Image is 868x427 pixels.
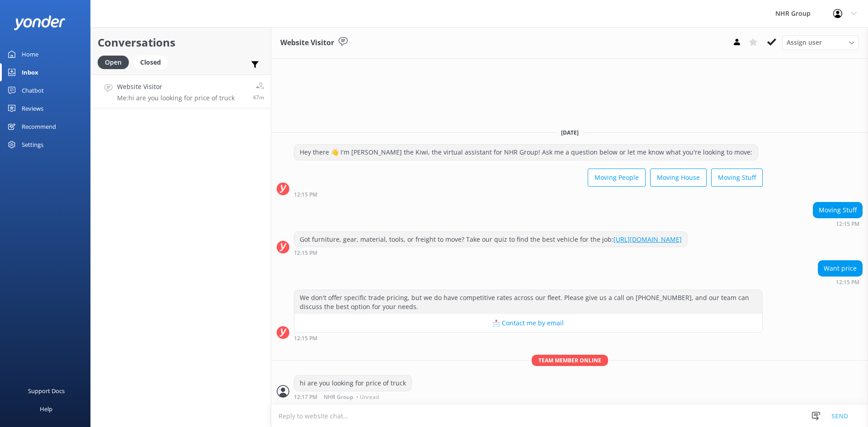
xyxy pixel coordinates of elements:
div: Recommend [22,117,56,136]
strong: 12:15 PM [294,336,317,341]
span: NHR Group [324,394,353,400]
p: Me: hi are you looking for price of truck [117,94,235,102]
div: Chatbot [22,81,44,99]
div: We don't offer specific trade pricing, but we do have competitive rates across our fleet. Please ... [294,290,762,314]
div: Help [40,400,52,418]
div: Sep 02 2025 12:15pm (UTC +12:00) Pacific/Auckland [294,249,688,256]
strong: 12:15 PM [836,221,859,227]
button: 📩 Contact me by email [294,314,762,332]
div: Assign User [782,35,859,50]
h4: Website Visitor [117,82,235,92]
div: Open [98,56,129,69]
strong: 12:15 PM [836,280,859,285]
span: Assign user [787,38,822,47]
div: Sep 02 2025 12:15pm (UTC +12:00) Pacific/Auckland [294,335,763,341]
span: Team member online [532,355,608,366]
div: Moving Stuff [813,202,862,218]
div: Sep 02 2025 12:15pm (UTC +12:00) Pacific/Auckland [818,279,863,285]
div: Want price [818,261,862,276]
span: [DATE] [556,129,584,136]
strong: 12:15 PM [294,250,317,256]
span: • Unread [356,394,379,400]
a: Website VisitorMe:hi are you looking for price of truck47m [91,75,271,108]
div: Closed [133,56,168,69]
button: Moving House [650,169,707,187]
div: Home [22,45,38,63]
div: Hey there 👋 I'm [PERSON_NAME] the Kiwi, the virtual assistant for NHR Group! Ask me a question be... [294,145,758,160]
div: Got furniture, gear, material, tools, or freight to move? Take our quiz to find the best vehicle ... [294,232,687,247]
div: Sep 02 2025 12:15pm (UTC +12:00) Pacific/Auckland [813,221,863,227]
div: Reviews [22,99,43,117]
span: Sep 02 2025 12:17pm (UTC +12:00) Pacific/Auckland [253,94,264,101]
div: Inbox [22,63,38,81]
a: Closed [133,57,172,67]
img: yonder-white-logo.png [14,15,66,30]
h3: Website Visitor [280,37,334,49]
strong: 12:15 PM [294,192,317,197]
div: Settings [22,136,43,154]
button: Moving Stuff [711,169,763,187]
button: Moving People [588,169,646,187]
div: Support Docs [28,382,65,400]
a: Open [98,57,133,67]
div: Sep 02 2025 12:15pm (UTC +12:00) Pacific/Auckland [294,191,763,197]
strong: 12:17 PM [294,394,317,400]
a: [URL][DOMAIN_NAME] [613,235,682,244]
div: hi are you looking for price of truck [294,375,411,391]
h2: Conversations [98,34,264,51]
div: Sep 02 2025 12:17pm (UTC +12:00) Pacific/Auckland [294,394,412,400]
